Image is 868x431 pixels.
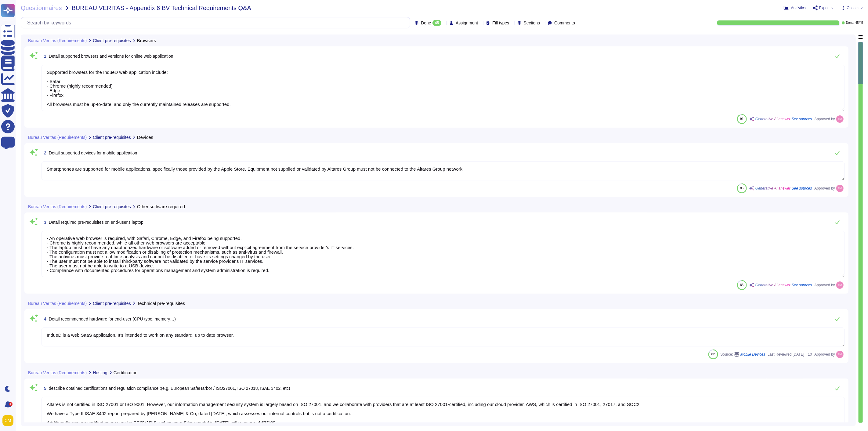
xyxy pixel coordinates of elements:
[855,21,863,24] span: 45 / 45
[792,117,812,121] span: See sources
[28,38,87,43] span: Bureau Veritas (Requirements)
[137,204,185,209] span: Other software required
[49,220,143,225] span: Detail required pre-requisites on end-user's laptop
[711,353,715,356] span: 82
[524,21,540,25] span: Sections
[836,115,844,123] img: user
[42,317,46,321] span: 4
[28,135,87,139] span: Bureau Veritas (Requirements)
[24,17,410,28] input: Search by keywords
[784,5,806,10] button: Analytics
[93,205,131,209] span: Client pre-requisites
[114,370,138,375] span: Certification
[721,352,765,357] span: Source:
[137,38,156,43] span: Browsers
[42,54,46,58] span: 1
[740,353,765,356] span: Mobile Devices
[42,161,845,180] textarea: Smartphones are supported for mobile applications, specifically those provided by the Apple Store...
[137,135,153,139] span: Devices
[28,371,87,375] span: Bureau Veritas (Requirements)
[768,353,804,356] span: Last Reviewed [DATE]
[847,6,859,10] span: Options
[42,328,845,346] textarea: IndueD is a web SaaS application. It's intended to work on any standard, up to date browser.
[755,283,790,287] span: Generative AI answer
[93,38,131,43] span: Client pre-requisites
[492,21,509,25] span: Fill types
[49,386,290,391] span: describe obtained certifications and regulation compliance :(e.g. European SafeHarbor / ISO27001,...
[819,6,830,10] span: Export
[421,21,431,25] span: Done
[49,150,137,155] span: Detail supported devices for mobile application
[42,220,46,224] span: 3
[846,21,854,24] span: Done:
[815,353,835,356] span: Approved by
[28,205,87,209] span: Bureau Veritas (Requirements)
[9,402,13,406] div: 1
[49,54,173,59] span: Detail supported browsers and versions for online web application
[836,281,844,289] img: user
[21,5,62,11] span: Questionnaires
[72,5,251,11] span: BUREAU VERITAS - Appendix 6 BV Technical Requirements Q&A
[836,351,844,358] img: user
[836,185,844,192] img: user
[755,117,790,121] span: Generative AI answer
[792,283,812,287] span: See sources
[42,231,845,277] textarea: - An operative web browser is required, with Safari, Chrome, Edge, and Firefox being supported. -...
[740,187,743,190] span: 86
[49,317,176,321] span: Detail recommended hardware for end-user (CPU type, memory…)
[740,117,743,121] span: 91
[791,6,806,10] span: Analytics
[755,187,790,190] span: Generative AI answer
[815,187,835,190] span: Approved by
[554,21,575,25] span: Comments
[42,151,46,155] span: 2
[432,20,441,26] div: 45
[137,301,185,306] span: Technical pre-requisites
[42,65,845,111] textarea: Supported browsers for the IndueD web application include: - Safari - Chrome (highly recommended)...
[93,301,131,306] span: Client pre-requisites
[792,187,812,190] span: See sources
[807,353,812,356] span: 10
[815,283,835,287] span: Approved by
[456,21,478,25] span: Assignment
[2,415,13,426] img: user
[42,386,46,390] span: 5
[1,414,18,427] button: user
[93,135,131,139] span: Client pre-requisites
[28,301,87,306] span: Bureau Veritas (Requirements)
[815,117,835,121] span: Approved by
[93,371,107,375] span: Hosting
[740,283,743,287] span: 83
